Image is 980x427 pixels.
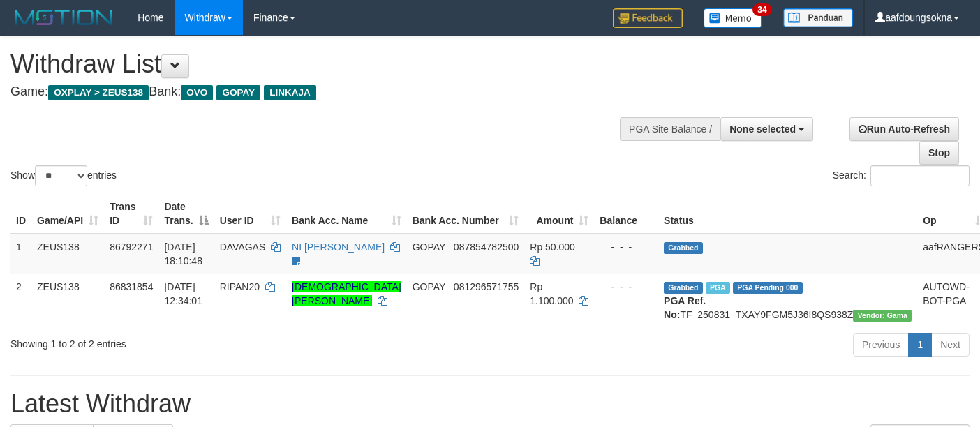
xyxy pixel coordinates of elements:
[31,274,104,327] td: ZEUS138
[413,241,445,253] span: GOPAY
[729,123,796,135] span: None selected
[164,281,202,306] span: [DATE] 12:34:01
[620,117,720,141] div: PGA Site Balance /
[10,234,31,274] td: 1
[658,274,917,327] td: TF_250831_TXAY9FGM5J36I8QS938Z
[10,7,117,28] img: MOTION_logo.png
[214,194,286,234] th: User ID: activate to sort column ascending
[110,281,153,292] span: 86831854
[849,117,959,141] a: Run Auto-Refresh
[35,165,87,186] select: Showentries
[664,242,703,254] span: Grabbed
[594,194,658,234] th: Balance
[664,295,706,320] b: PGA Ref. No:
[48,85,149,100] span: OXPLAY > ZEUS138
[286,194,407,234] th: Bank Acc. Name: activate to sort column ascending
[10,85,639,99] h4: Game: Bank:
[10,50,639,78] h1: Withdraw List
[613,8,683,28] img: Feedback.jpg
[10,194,31,234] th: ID
[292,281,401,306] a: [DEMOGRAPHIC_DATA][PERSON_NAME]
[664,282,703,294] span: Grabbed
[600,280,653,294] div: - - -
[10,165,117,186] label: Show entries
[31,234,104,274] td: ZEUS138
[908,333,932,357] a: 1
[704,8,762,28] img: Button%20Memo.svg
[216,85,260,100] span: GOPAY
[919,141,959,165] a: Stop
[870,165,970,186] input: Search:
[10,274,31,327] td: 2
[530,241,575,253] span: Rp 50.000
[530,281,573,306] span: Rp 1.100.000
[752,3,771,16] span: 34
[658,194,917,234] th: Status
[31,194,104,234] th: Game/API: activate to sort column ascending
[10,331,398,351] div: Showing 1 to 2 of 2 entries
[454,241,519,253] span: Copy 087854782500 to clipboard
[407,194,525,234] th: Bank Acc. Number: activate to sort column ascending
[164,241,202,267] span: [DATE] 18:10:48
[853,333,909,357] a: Previous
[181,85,213,100] span: OVO
[720,117,813,141] button: None selected
[706,282,730,294] span: Marked by aafsreyleap
[292,241,385,253] a: NI [PERSON_NAME]
[833,165,970,186] label: Search:
[783,8,853,27] img: panduan.png
[220,241,266,253] span: DAVAGAS
[110,241,153,253] span: 86792271
[264,85,316,100] span: LINKAJA
[524,194,594,234] th: Amount: activate to sort column ascending
[220,281,260,292] span: RIPAN20
[853,310,912,322] span: Vendor URL: https://trx31.1velocity.biz
[931,333,970,357] a: Next
[10,390,970,418] h1: Latest Withdraw
[733,282,803,294] span: PGA Pending
[158,194,214,234] th: Date Trans.: activate to sort column descending
[104,194,158,234] th: Trans ID: activate to sort column ascending
[600,240,653,254] div: - - -
[413,281,445,292] span: GOPAY
[454,281,519,292] span: Copy 081296571755 to clipboard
